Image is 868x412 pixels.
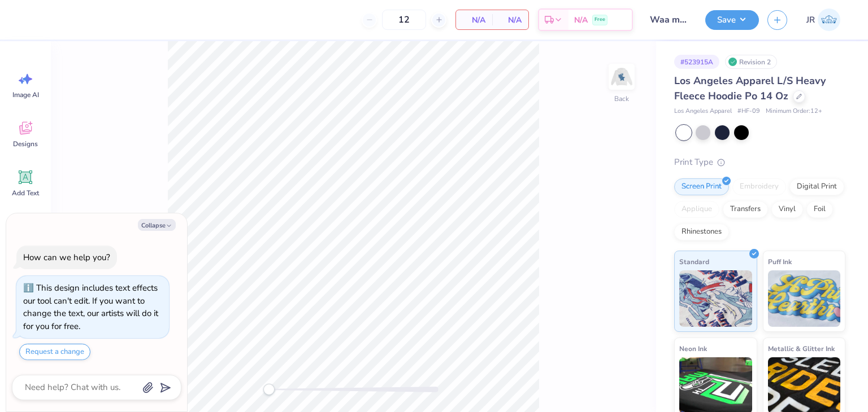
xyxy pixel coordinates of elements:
img: Standard [679,270,752,327]
div: Foil [806,201,833,218]
button: Collapse [138,219,176,231]
img: Joshua Ryan Almeida [818,8,840,31]
button: Request a change [19,344,90,360]
span: Designs [13,139,38,148]
div: Revision 2 [725,55,777,69]
span: Add Text [12,189,39,198]
button: Save [705,10,759,30]
img: Back [610,65,633,88]
span: Minimum Order: 12 + [766,107,822,116]
div: This design includes text effects our tool can't edit. If you want to change the text, our artist... [23,282,158,332]
span: Standard [679,256,709,268]
span: JR [806,14,815,27]
div: Print Type [674,156,845,169]
div: Screen Print [674,178,729,195]
span: Puff Ink [768,256,792,268]
input: – – [382,10,426,30]
img: Puff Ink [768,270,841,327]
span: # HF-09 [737,107,760,116]
div: # 523915A [674,55,719,69]
span: Free [594,16,605,24]
div: How can we help you? [23,252,110,263]
input: Untitled Design [641,8,697,31]
span: Metallic & Glitter Ink [768,343,835,354]
span: N/A [574,14,588,26]
div: Accessibility label [263,384,275,395]
a: JR [801,8,845,31]
span: Los Angeles Apparel [674,107,732,116]
div: Vinyl [771,201,803,218]
span: Image AI [12,90,39,99]
div: Digital Print [789,178,844,195]
span: N/A [463,14,485,26]
span: Neon Ink [679,343,707,354]
div: Rhinestones [674,223,729,240]
span: Los Angeles Apparel L/S Heavy Fleece Hoodie Po 14 Oz [674,74,826,103]
div: Embroidery [732,178,786,195]
div: Transfers [723,201,768,218]
span: N/A [499,14,522,26]
div: Back [614,94,629,104]
div: Applique [674,201,719,218]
